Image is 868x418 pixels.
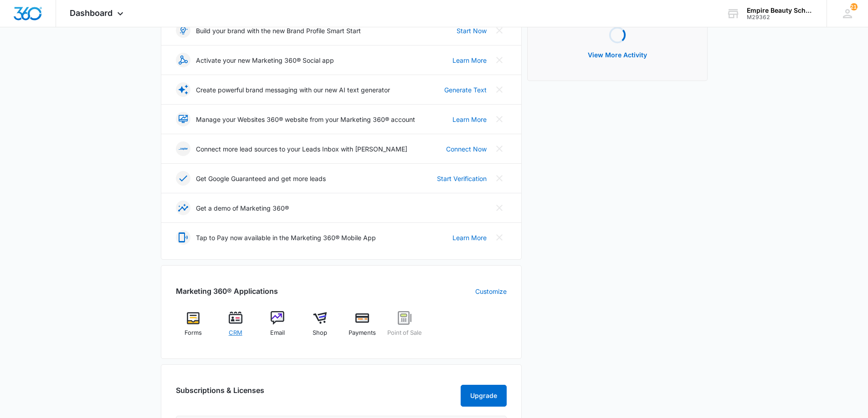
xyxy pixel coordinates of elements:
[492,82,507,97] button: Close
[492,112,507,126] button: Close
[303,311,338,344] a: Shop
[492,171,507,186] button: Close
[461,385,507,407] button: Upgrade
[345,311,380,344] a: Payments
[70,8,113,18] span: Dashboard
[387,311,422,344] a: Point of Sale
[229,328,242,337] span: CRM
[270,328,285,337] span: Email
[850,3,858,10] div: notifications count
[196,115,415,124] p: Manage your Websites 360® website from your Marketing 360® account
[196,85,390,95] p: Create powerful brand messaging with our new AI text generator
[196,233,376,242] p: Tap to Pay now available in the Marketing 360® Mobile App
[218,311,253,344] a: CRM
[387,328,422,337] span: Point of Sale
[579,44,656,66] button: View More Activity
[492,53,507,67] button: Close
[850,3,858,10] span: 211
[176,286,278,297] h2: Marketing 360® Applications
[349,328,376,337] span: Payments
[437,174,487,183] a: Start Verification
[196,203,289,213] p: Get a demo of Marketing 360®
[475,287,507,296] a: Customize
[185,328,202,337] span: Forms
[452,115,487,124] a: Learn More
[747,7,813,14] div: account name
[452,55,487,65] a: Learn More
[452,233,487,242] a: Learn More
[457,26,487,35] a: Start Now
[196,174,326,183] p: Get Google Guaranteed and get more leads
[747,14,813,20] div: account id
[444,85,487,95] a: Generate Text
[260,311,295,344] a: Email
[196,26,361,35] p: Build your brand with the new Brand Profile Smart Start
[446,144,487,154] a: Connect Now
[176,311,211,344] a: Forms
[176,385,264,403] h2: Subscriptions & Licenses
[196,55,334,65] p: Activate your new Marketing 360® Social app
[196,144,407,154] p: Connect more lead sources to your Leads Inbox with [PERSON_NAME]
[313,328,327,337] span: Shop
[492,230,507,245] button: Close
[492,201,507,215] button: Close
[492,23,507,38] button: Close
[492,141,507,156] button: Close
